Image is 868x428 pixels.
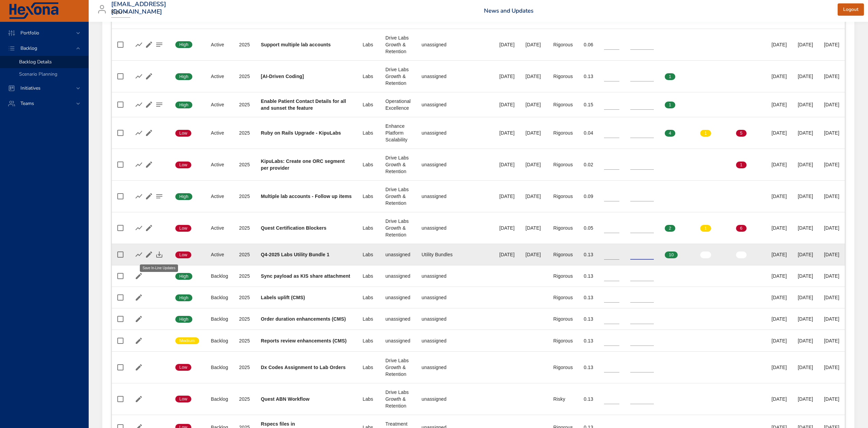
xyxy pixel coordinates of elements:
[239,273,250,279] div: 2025
[499,101,515,108] div: [DATE]
[499,161,515,168] div: [DATE]
[700,194,711,200] span: 0
[15,100,40,107] span: Teams
[771,294,787,301] div: [DATE]
[824,337,839,344] div: [DATE]
[385,123,411,143] div: Enhance Platform Scalability
[736,130,747,136] span: 5
[736,194,747,200] span: 0
[211,225,228,231] div: Active
[553,225,573,231] div: Rigorous
[239,225,250,231] div: 2025
[700,74,711,80] span: 0
[239,161,250,168] div: 2025
[422,161,453,168] div: unassigned
[363,41,374,48] div: Labs
[385,98,411,111] div: Operational Excellence
[211,41,228,48] div: Active
[363,101,374,108] div: Labs
[175,42,193,48] span: High
[175,130,192,136] span: Low
[211,251,228,258] div: Active
[700,102,711,108] span: 0
[134,40,144,50] button: Show Burnup
[261,194,352,199] b: Multiple lab accounts - Follow up items
[584,273,593,279] div: 0.13
[385,357,411,378] div: Drive Labs Growth & Retention
[175,338,199,344] span: Medium
[736,42,747,48] span: 0
[144,191,154,201] button: Edit Project Details
[15,45,43,51] span: Backlog
[144,40,154,50] button: Edit Project Details
[422,294,453,301] div: unassigned
[175,225,192,231] span: Low
[175,74,193,80] span: High
[239,129,250,136] div: 2025
[385,34,411,55] div: Drive Labs Growth & Retention
[422,337,453,344] div: unassigned
[154,100,164,110] button: Project Notes
[798,41,813,48] div: [DATE]
[700,42,711,48] span: 0
[422,316,453,322] div: unassigned
[665,74,675,80] span: 1
[211,193,228,200] div: Active
[363,364,374,371] div: Labs
[144,100,154,110] button: Edit Project Details
[239,73,250,80] div: 2025
[553,161,573,168] div: Rigorous
[261,74,304,79] b: [AI-Driven Coding]
[211,396,228,402] div: Backlog
[771,129,787,136] div: [DATE]
[771,101,787,108] div: [DATE]
[175,194,193,200] span: High
[526,101,542,108] div: [DATE]
[239,101,250,108] div: 2025
[824,41,839,48] div: [DATE]
[422,396,453,402] div: unassigned
[8,2,59,19] img: Hexona
[824,396,839,402] div: [DATE]
[526,41,542,48] div: [DATE]
[584,396,593,402] div: 0.13
[422,251,453,258] div: Utility Bundles
[700,225,711,231] span: 1
[526,129,542,136] div: [DATE]
[499,193,515,200] div: [DATE]
[211,294,228,301] div: Backlog
[584,337,593,344] div: 0.13
[824,161,839,168] div: [DATE]
[154,40,164,50] button: Project Notes
[134,394,144,404] button: Edit Project Details
[798,129,813,136] div: [DATE]
[211,73,228,80] div: Active
[584,316,593,322] div: 0.13
[771,225,787,231] div: [DATE]
[385,389,411,409] div: Drive Labs Growth & Retention
[798,396,813,402] div: [DATE]
[798,251,813,258] div: [DATE]
[144,159,154,170] button: Edit Project Details
[824,316,839,322] div: [DATE]
[261,295,305,300] b: Labels uplift (CMS)
[385,218,411,238] div: Drive Labs Growth & Retention
[363,129,374,136] div: Labs
[19,71,57,77] span: Scenario Planning
[798,337,813,344] div: [DATE]
[175,295,193,301] span: High
[175,273,193,279] span: High
[526,73,542,80] div: [DATE]
[824,273,839,279] div: [DATE]
[484,7,533,15] a: News and Updates
[385,294,411,301] div: unassigned
[239,294,250,301] div: 2025
[261,42,331,47] b: Support multiple lab accounts
[824,364,839,371] div: [DATE]
[584,101,593,108] div: 0.15
[144,71,154,81] button: Edit Project Details
[771,73,787,80] div: [DATE]
[771,337,787,344] div: [DATE]
[553,129,573,136] div: Rigorous
[175,162,192,168] span: Low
